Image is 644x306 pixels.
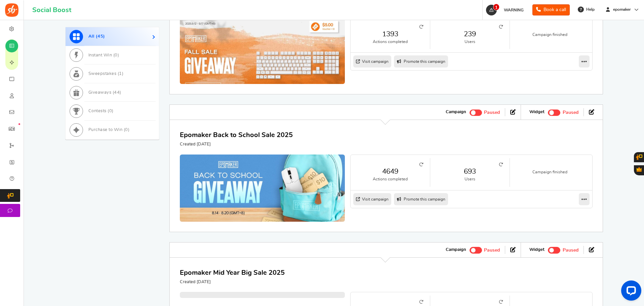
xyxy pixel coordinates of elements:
span: 1 [493,4,499,10]
span: Help [585,7,595,12]
a: Promote this campaign [394,193,448,205]
li: Widget activated [524,108,583,116]
span: 0 [109,109,112,113]
a: Book a call [532,4,570,15]
a: Help [575,4,598,15]
span: Contests ( ) [88,109,114,113]
span: Paused [563,110,578,115]
a: 4649 [357,167,423,176]
span: 45 [97,34,103,39]
small: Users [437,176,503,182]
strong: Widget [529,109,545,115]
a: Visit campaign [353,193,391,205]
span: Paused [563,248,578,253]
span: Gratisfaction [637,167,642,172]
small: Actions completed [357,176,423,182]
em: New [18,123,20,125]
span: 1 [119,72,122,76]
span: Giveaways ( ) [88,90,121,95]
a: Epomaker Mid Year Big Sale 2025 [180,269,285,276]
span: 0 [125,128,128,132]
a: Epomaker Back to School Sale 2025 [180,132,293,138]
strong: Campaign [446,247,466,253]
h1: Social Boost [32,6,71,14]
span: 0 [115,53,118,57]
img: Social Boost [5,3,18,17]
a: Visit campaign [353,55,391,68]
span: All ( ) [88,34,105,39]
p: Created [DATE] [180,141,293,147]
strong: Campaign [446,109,466,115]
a: 1393 [357,29,423,39]
a: Promote this campaign [394,55,448,68]
small: Campaign finished [517,32,583,38]
span: Paused [484,248,500,253]
button: Gratisfaction [634,165,644,175]
small: Users [437,39,503,45]
span: epomaker [610,7,634,12]
small: Campaign finished [517,169,583,175]
a: 239 [437,29,503,39]
span: Purchase to Win ( ) [88,128,130,132]
span: Sweepstakes ( ) [88,72,124,76]
span: Paused [484,110,500,115]
iframe: LiveChat chat widget [616,278,644,306]
strong: Widget [529,247,545,253]
span: 44 [114,90,120,95]
small: Actions completed [357,39,423,45]
a: 1 WARNING [485,5,527,15]
a: 693 [437,167,503,176]
li: Widget activated [524,246,583,254]
span: Instant Win ( ) [88,53,119,57]
span: WARNING [504,8,524,12]
p: Created [DATE] [180,279,285,285]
